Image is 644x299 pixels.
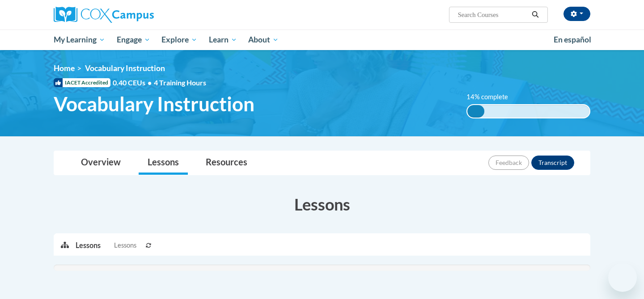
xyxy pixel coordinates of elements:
[608,263,637,292] iframe: Button to launch messaging window
[209,34,237,45] span: Learn
[548,30,597,49] a: En español
[148,78,152,87] span: •
[529,9,542,20] button: Search
[117,34,150,45] span: Engage
[154,78,206,87] span: 4 Training Hours
[114,240,136,250] span: Lessons
[243,29,285,50] a: About
[85,63,165,73] span: Vocabulary Instruction
[48,29,111,50] a: My Learning
[113,78,154,88] span: 0.40 CEUs
[203,29,243,50] a: Learn
[54,34,105,45] span: My Learning
[54,63,75,73] a: Home
[54,7,154,23] img: Cox Campus
[139,151,188,175] a: Lessons
[54,193,590,215] h3: Lessons
[40,29,604,50] div: Main menu
[467,105,484,118] div: 14% complete
[161,34,197,45] span: Explore
[72,151,130,175] a: Overview
[554,35,591,44] span: En español
[54,7,224,23] a: Cox Campus
[488,156,529,170] button: Feedback
[156,29,203,50] a: Explore
[563,7,590,21] button: Account Settings
[466,92,518,102] label: 14% complete
[531,156,574,170] button: Transcript
[197,151,256,175] a: Resources
[111,29,156,50] a: Engage
[54,92,254,116] span: Vocabulary Instruction
[76,240,101,250] p: Lessons
[54,78,110,87] span: IACET Accredited
[457,9,529,20] input: Search Courses
[248,34,279,45] span: About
